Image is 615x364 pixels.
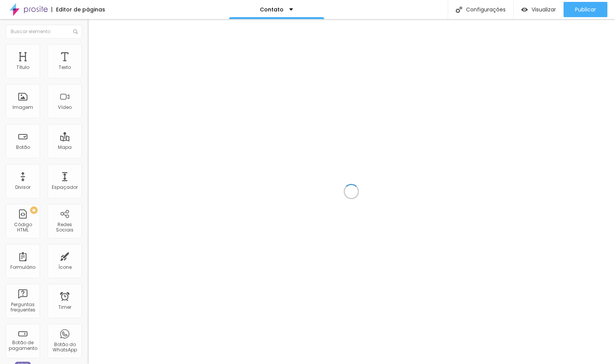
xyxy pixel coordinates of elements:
div: Divisor [15,185,30,190]
div: Título [16,65,29,70]
div: Redes Sociais [50,222,80,233]
div: Timer [58,305,71,310]
div: Botão de pagamento [8,340,38,351]
div: Botão [16,145,30,150]
button: Visualizar [514,2,564,17]
div: Vídeo [58,105,72,110]
p: Contato [260,7,283,12]
div: Código HTML [8,222,38,233]
div: Texto [59,65,71,70]
input: Buscar elemento [6,25,82,38]
div: Botão do WhatsApp [50,342,80,353]
div: Ícone [58,265,72,270]
img: Icone [456,6,462,13]
div: Perguntas frequentes [8,302,38,313]
img: Icone [73,29,78,34]
div: Formulário [10,265,35,270]
div: Imagem [13,105,33,110]
span: Publicar [575,6,596,13]
div: Editor de páginas [51,7,105,12]
span: Visualizar [532,6,556,13]
button: Publicar [564,2,607,17]
div: Espaçador [52,185,78,190]
img: view-1.svg [521,6,528,13]
div: Mapa [58,145,72,150]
